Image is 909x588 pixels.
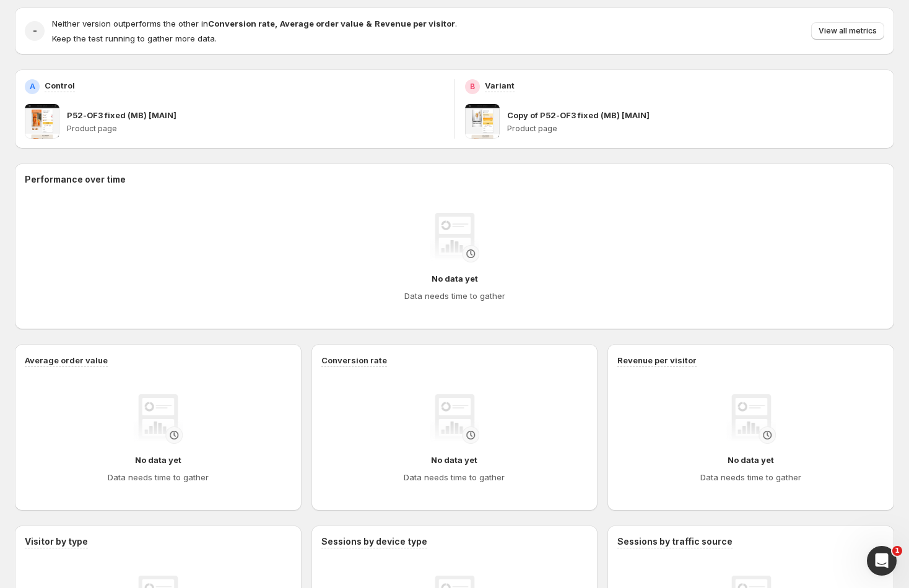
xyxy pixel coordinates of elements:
[33,25,37,37] h2: -
[726,394,776,444] img: No data yet
[275,19,277,28] strong: ,
[507,124,885,134] p: Product page
[30,82,35,92] h2: A
[280,19,363,28] strong: Average order value
[25,354,108,366] h3: Average order value
[67,124,445,134] p: Product page
[67,109,176,121] p: P52-OF3 fixed (MB) [MAIN]
[617,354,697,366] h3: Revenue per visitor
[404,290,505,302] h4: Data needs time to gather
[133,394,183,444] img: No data yet
[430,394,479,444] img: No data yet
[892,546,902,556] span: 1
[617,535,733,548] h3: Sessions by traffic source
[728,454,774,466] h4: No data yet
[45,79,75,92] p: Control
[867,546,897,576] iframe: Intercom live chat
[52,33,217,43] span: Keep the test running to gather more data.
[811,22,884,40] button: View all metrics
[366,19,372,28] strong: &
[432,272,478,285] h4: No data yet
[700,471,801,483] h4: Data needs time to gather
[135,454,181,466] h4: No data yet
[485,79,515,92] p: Variant
[819,26,877,36] span: View all metrics
[52,19,457,28] span: Neither version outperforms the other in .
[465,104,500,139] img: Copy of P52-OF3 fixed (MB) [MAIN]
[25,173,884,186] h2: Performance over time
[321,354,387,366] h3: Conversion rate
[108,471,209,483] h4: Data needs time to gather
[375,19,455,28] strong: Revenue per visitor
[208,19,275,28] strong: Conversion rate
[404,471,505,483] h4: Data needs time to gather
[470,82,475,92] h2: B
[25,535,88,548] h3: Visitor by type
[430,213,479,262] img: No data yet
[507,109,650,121] p: Copy of P52-OF3 fixed (MB) [MAIN]
[431,454,477,466] h4: No data yet
[25,104,59,139] img: P52-OF3 fixed (MB) [MAIN]
[321,535,427,548] h3: Sessions by device type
